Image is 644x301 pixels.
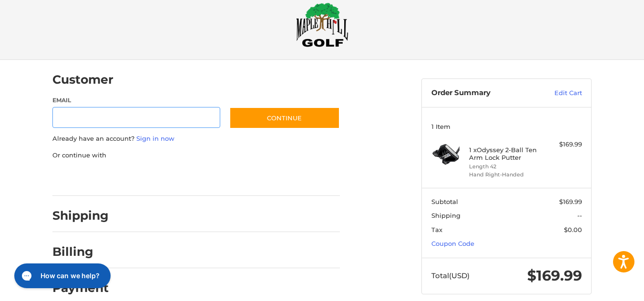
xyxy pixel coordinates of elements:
[10,260,113,291] iframe: Gorgias live chat messenger
[431,88,534,98] h3: Order Summary
[130,169,202,186] iframe: PayPal-paylater
[469,146,542,162] h4: 1 x Odyssey 2-Ball Ten Arm Lock Putter
[52,208,109,223] h2: Shipping
[431,240,474,247] a: Coupon Code
[431,226,442,233] span: Tax
[431,198,458,205] span: Subtotal
[469,163,542,171] li: Length 42
[50,169,121,186] iframe: PayPal-paypal
[211,169,283,186] iframe: PayPal-venmo
[136,135,174,142] a: Sign in now
[559,198,582,205] span: $169.99
[469,171,542,179] li: Hand Right-Handed
[229,107,340,129] button: Continue
[534,88,582,98] a: Edit Cart
[52,72,113,87] h2: Customer
[431,123,582,130] h3: 1 Item
[52,96,220,105] label: Email
[431,271,470,280] span: Total (USD)
[527,267,582,284] span: $169.99
[52,134,340,144] p: Already have an account?
[52,151,340,160] p: Or continue with
[564,226,582,233] span: $0.00
[52,244,108,259] h2: Billing
[296,2,348,47] img: Maple Hill Golf
[577,212,582,219] span: --
[431,212,460,219] span: Shipping
[544,140,582,149] div: $169.99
